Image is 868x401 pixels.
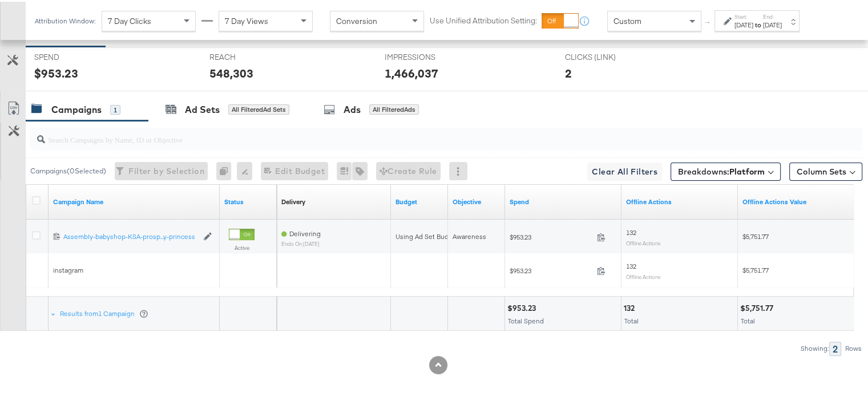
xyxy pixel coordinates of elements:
div: [DATE] [734,19,753,28]
div: 0 [216,160,237,179]
span: $953.23 [510,231,592,240]
div: 1,466,037 [385,63,438,80]
span: ↑ [703,19,713,23]
div: Ad Sets [185,102,220,115]
a: The total amount spent to date. [510,196,617,205]
a: The maximum amount you're willing to spend on your ads, on average each day or over the lifetime ... [395,196,443,205]
a: Offline Actions. [742,196,850,205]
sub: ends on [DATE] [281,239,321,245]
span: 132 [626,226,636,235]
span: 132 [626,260,636,269]
div: Ads [344,102,361,115]
span: REACH [209,50,295,61]
label: Start: [734,11,753,19]
div: $953.23 [34,63,78,80]
button: Breakdowns:Platform [671,161,781,179]
div: 1 [110,103,120,114]
div: Showing: [800,343,829,351]
div: Results from1 Campaign [51,295,151,329]
sub: Offline Actions [626,272,661,278]
a: Your campaign's objective. [453,196,500,205]
a: Reflects the ability of your Ad Campaign to achieve delivery based on ad states, schedule and bud... [281,196,305,205]
button: Column Sets [789,161,862,179]
div: [DATE] [763,19,782,28]
span: $5,751.77 [742,230,769,239]
div: All Filtered Ad Sets [228,103,289,113]
div: Delivery [281,196,305,205]
div: Attribution Window: [34,15,96,23]
div: Using Ad Set Budget [395,230,459,240]
button: Clear All Filters [587,161,662,179]
div: Rows [845,343,862,351]
span: CLICKS (LINK) [564,50,650,61]
div: Results from 1 Campaign [60,307,148,317]
span: 7 Day Views [225,14,268,25]
div: 2 [829,340,841,354]
span: 7 Day Clicks [108,14,151,25]
span: $5,751.77 [742,264,769,273]
span: Total [624,315,639,323]
span: Breakdowns: [678,164,765,176]
span: IMPRESSIONS [385,50,470,61]
label: Use Unified Attribution Setting: [430,14,537,25]
div: $953.23 [507,301,539,312]
span: $953.23 [510,265,592,273]
div: Campaigns ( 0 Selected) [30,164,106,175]
a: Shows the current state of your Ad Campaign. [224,196,272,205]
div: $5,751.77 [740,301,777,312]
span: Custom [613,14,641,25]
span: Clear All Filters [592,163,657,177]
label: Active [229,242,255,250]
a: Offline Actions. [626,196,733,205]
span: Delivering [289,228,321,236]
a: Assembly-babyshop-KSA-prosp...y-princess [63,230,197,240]
div: All Filtered Ads [369,103,419,113]
label: End: [763,11,782,19]
sub: Offline Actions [626,238,661,245]
div: 548,303 [209,63,253,80]
div: Assembly-babyshop-KSA-prosp...y-princess [63,230,197,240]
span: Conversion [336,14,377,25]
a: Your campaign name. [53,196,215,205]
div: Campaigns [51,102,102,115]
div: 132 [624,301,638,312]
strong: to [753,19,763,27]
span: Total Spend [508,315,544,323]
b: Platform [729,165,765,175]
span: Total [741,315,755,323]
div: 2 [564,63,571,80]
span: Awareness [453,230,486,239]
span: instagram [53,264,83,273]
span: SPEND [34,50,120,61]
input: Search Campaigns by Name, ID or Objective [45,122,788,144]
